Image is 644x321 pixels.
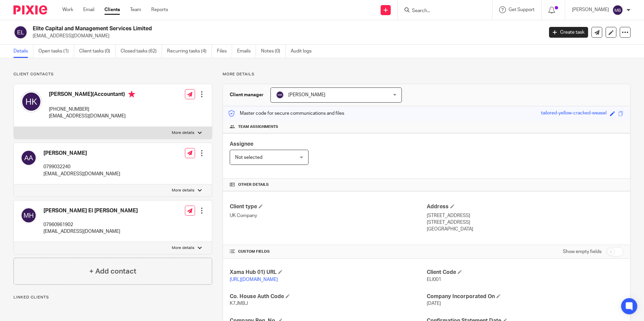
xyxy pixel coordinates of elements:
[237,45,256,58] a: Emails
[549,27,588,38] a: Create task
[13,295,212,300] p: Linked clients
[21,207,37,223] img: svg%3E
[427,277,441,282] span: ELI001
[427,293,623,300] h4: Company Incorporated On
[427,301,441,306] span: [DATE]
[130,6,141,13] a: Team
[230,277,278,282] a: [URL][DOMAIN_NAME]
[21,91,42,112] img: svg%3E
[230,293,426,300] h4: Co. House Auth Code
[172,130,194,136] p: More details
[427,203,623,210] h4: Address
[230,301,248,306] span: K7JMBJ
[411,8,472,14] input: Search
[238,124,278,130] span: Team assignments
[33,33,539,39] p: [EMAIL_ADDRESS][DOMAIN_NAME]
[38,45,74,58] a: Open tasks (1)
[230,141,253,147] span: Assignee
[288,93,325,97] span: [PERSON_NAME]
[167,45,212,58] a: Recurring tasks (4)
[151,6,168,13] a: Reports
[612,5,623,15] img: svg%3E
[43,228,138,235] p: [EMAIL_ADDRESS][DOMAIN_NAME]
[172,188,194,193] p: More details
[49,91,135,99] h4: [PERSON_NAME](Accountant)
[427,226,623,233] p: [GEOGRAPHIC_DATA]
[13,25,28,39] img: svg%3E
[427,219,623,226] p: [STREET_ADDRESS]
[33,25,438,32] h2: Elite Capital and Management Services Limited
[43,207,138,214] h4: [PERSON_NAME] El [PERSON_NAME]
[13,72,212,77] p: Client contacts
[238,182,269,187] span: Other details
[261,45,286,58] a: Notes (0)
[104,6,120,13] a: Clients
[43,164,120,170] p: 0799032240
[230,203,426,210] h4: Client type
[230,212,426,219] p: UK Company
[230,92,264,98] h3: Client manager
[49,113,135,119] p: [EMAIL_ADDRESS][DOMAIN_NAME]
[128,91,135,98] i: Primary
[121,45,162,58] a: Closed tasks (62)
[79,45,116,58] a: Client tasks (0)
[13,45,33,58] a: Details
[541,110,607,117] div: tailored-yellow-cracked-weasel
[572,6,609,13] p: [PERSON_NAME]
[509,7,535,12] span: Get Support
[21,150,37,166] img: svg%3E
[235,155,262,160] span: Not selected
[230,269,426,276] h4: Xama Hub 01) URL
[291,45,317,58] a: Audit logs
[43,221,138,228] p: 07960961902
[230,249,426,254] h4: CUSTOM FIELDS
[43,171,120,177] p: [EMAIL_ADDRESS][DOMAIN_NAME]
[223,72,631,77] p: More details
[228,110,344,117] p: Master code for secure communications and files
[427,269,623,276] h4: Client Code
[276,91,284,99] img: svg%3E
[62,6,73,13] a: Work
[427,212,623,219] p: [STREET_ADDRESS]
[43,150,120,157] h4: [PERSON_NAME]
[49,106,135,113] p: [PHONE_NUMBER]
[217,45,232,58] a: Files
[83,6,94,13] a: Email
[172,245,194,251] p: More details
[89,266,136,277] h4: + Add contact
[563,248,602,255] label: Show empty fields
[13,5,47,14] img: Pixie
